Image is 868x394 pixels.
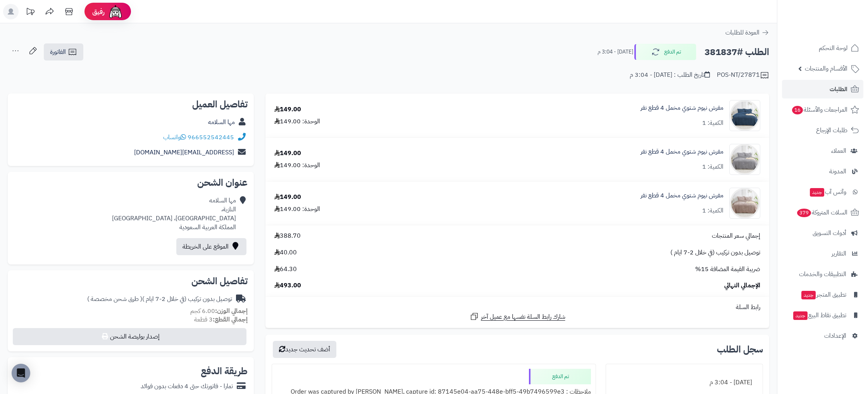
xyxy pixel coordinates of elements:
span: العملاء [831,145,846,156]
div: تم الدفع [529,369,591,384]
small: [DATE] - 3:04 م [598,48,633,56]
a: تحديثات المنصة [21,4,40,21]
img: ai-face.png [108,4,123,19]
h3: سجل الطلب [717,345,763,354]
div: توصيل بدون تركيب (في خلال 2-7 ايام ) [87,295,232,304]
span: توصيل بدون تركيب (في خلال 2-7 ايام ) [670,248,760,257]
a: تطبيق المتجرجديد [782,285,863,304]
div: 149.00 [274,105,301,114]
span: شارك رابط السلة نفسها مع عميل آخر [481,313,565,321]
a: وآتس آبجديد [782,183,863,201]
span: السلات المتروكة [796,207,847,218]
a: السلات المتروكة379 [782,203,863,222]
a: لوحة التحكم [782,39,863,57]
small: 6.00 كجم [190,306,248,316]
h2: طريقة الدفع [201,366,248,376]
img: 1734448390-110201020118-90x90.jpg [730,144,760,175]
span: لوحة التحكم [819,43,847,54]
a: طلبات الإرجاع [782,121,863,140]
img: logo-2.png [815,6,861,22]
a: الفاتورة [44,43,83,60]
span: المراجعات والأسئلة [791,104,847,115]
h2: عنوان الشحن [14,178,248,187]
a: شارك رابط السلة نفسها مع عميل آخر [470,312,565,321]
div: 149.00 [274,193,301,202]
span: 388.70 [274,232,301,240]
span: 40.00 [274,248,297,257]
a: المدونة [782,162,863,181]
span: رفيق [92,7,105,16]
div: [DATE] - 3:04 م [611,375,758,390]
span: ( طرق شحن مخصصة ) [87,294,142,304]
h2: الطلب #381837 [704,44,769,60]
a: العملاء [782,142,863,160]
button: أضف تحديث جديد [273,341,336,358]
span: الأقسام والمنتجات [805,63,847,74]
a: الطلبات [782,80,863,98]
a: الإعدادات [782,327,863,345]
a: مفرش نيوم شتوي مخمل 4 قطع نفر [641,191,723,200]
span: وآتس آب [809,187,846,197]
span: الفاتورة [50,47,66,57]
span: المدونة [829,166,846,177]
strong: إجمالي الوزن: [215,306,248,316]
a: واتساب [163,133,186,142]
span: الإجمالي النهائي [724,281,760,290]
h2: تفاصيل الشحن [14,276,248,286]
span: تطبيق المتجر [801,289,846,300]
div: رابط السلة [269,303,766,312]
span: التقارير [832,248,846,259]
span: إجمالي سعر المنتجات [712,232,760,240]
a: العودة للطلبات [725,28,769,37]
span: العودة للطلبات [725,28,759,37]
button: إصدار بوليصة الشحن [13,328,246,345]
div: مها السلامه النازية، [GEOGRAPHIC_DATA]، [GEOGRAPHIC_DATA] المملكة العربية السعودية [112,196,236,232]
h2: تفاصيل العميل [14,100,248,109]
a: التقارير [782,244,863,263]
span: جديد [801,291,816,299]
div: الكمية: 1 [702,119,723,128]
a: التطبيقات والخدمات [782,265,863,283]
a: مفرش نيوم شتوي مخمل 4 قطع نفر [641,147,723,156]
span: الطلبات [830,84,847,95]
span: ضريبة القيمة المضافة 15% [695,265,760,274]
img: 1734448321-110201020116-90x90.jpg [730,188,760,219]
span: جديد [793,311,808,320]
div: الوحدة: 149.00 [274,161,320,170]
span: أدوات التسويق [813,228,846,238]
a: 966552542445 [188,133,234,142]
a: مفرش نيوم شتوي مخمل 4 قطع نفر [641,104,723,112]
a: تطبيق نقاط البيعجديد [782,306,863,325]
span: 64.30 [274,265,297,274]
a: الموقع على الخريطة [176,238,246,255]
a: المراجعات والأسئلة16 [782,100,863,119]
span: طلبات الإرجاع [816,125,847,136]
img: 1734505087-110201020127-90x90.jpg [730,100,760,131]
a: مها السلامه [208,118,235,127]
span: 379 [797,209,811,218]
a: أدوات التسويق [782,224,863,242]
div: تاريخ الطلب : [DATE] - 3:04 م [630,71,710,79]
strong: إجمالي القطع: [213,315,248,324]
span: جديد [810,188,824,197]
div: الكمية: 1 [702,206,723,215]
div: الوحدة: 149.00 [274,205,320,214]
span: الإعدادات [824,330,846,341]
span: التطبيقات والخدمات [799,269,846,280]
div: 149.00 [274,149,301,158]
button: تم الدفع [634,44,696,60]
span: 493.00 [274,281,301,290]
div: POS-NT/27871 [717,71,769,80]
span: تطبيق نقاط البيع [792,310,846,321]
div: Open Intercom Messenger [12,364,30,382]
a: [EMAIL_ADDRESS][DOMAIN_NAME] [134,148,234,157]
div: تمارا - فاتورتك حتى 4 دفعات بدون فوائد [141,382,233,391]
small: 3 قطعة [194,315,248,324]
div: الوحدة: 149.00 [274,117,320,126]
span: 16 [792,106,803,115]
div: الكمية: 1 [702,162,723,171]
